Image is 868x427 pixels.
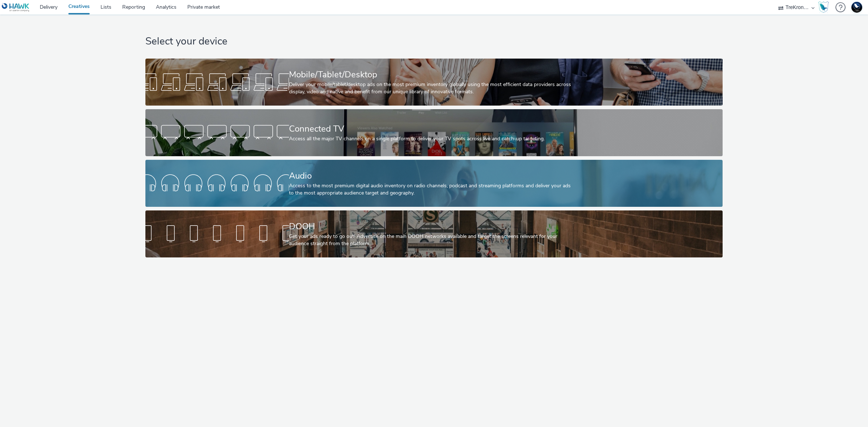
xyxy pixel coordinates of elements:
[851,2,862,13] img: Support Hawk
[289,135,576,142] div: Access all the major TV channels on a single platform to deliver your TV spots across live and ca...
[289,81,576,96] div: Deliver your mobile/tablet/desktop ads on the most premium inventory globally using the most effi...
[289,233,576,248] div: Get your ads ready to go out! Advertise on the main DOOH networks available and target the screen...
[145,210,722,257] a: DOOHGet your ads ready to go out! Advertise on the main DOOH networks available and target the sc...
[145,35,722,48] h1: Select your device
[145,109,722,156] a: Connected TVAccess all the major TV channels on a single platform to deliver your TV spots across...
[145,59,722,106] a: Mobile/Tablet/DesktopDeliver your mobile/tablet/desktop ads on the most premium inventory globall...
[289,182,576,197] div: Access to the most premium digital audio inventory on radio channels, podcast and streaming platf...
[818,1,829,13] img: Hawk Academy
[289,68,576,81] div: Mobile/Tablet/Desktop
[289,170,576,182] div: Audio
[289,123,576,135] div: Connected TV
[2,3,30,12] img: undefined Logo
[289,220,576,233] div: DOOH
[145,160,722,207] a: AudioAccess to the most premium digital audio inventory on radio channels, podcast and streaming ...
[818,1,832,13] a: Hawk Academy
